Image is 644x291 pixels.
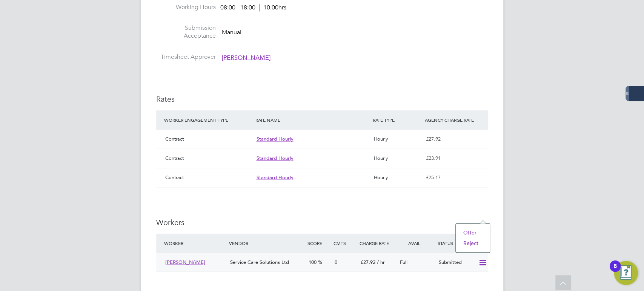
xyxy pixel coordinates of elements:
[358,236,397,250] div: Charge Rate
[332,236,358,250] div: Cmts
[423,152,488,165] div: £23.91
[361,259,375,265] span: £27.92
[156,94,488,104] h3: Rates
[162,171,254,184] div: Contract
[614,261,638,285] button: Open Resource Center, 8 new notifications
[436,256,475,268] div: Submitted
[370,152,423,165] div: Hourly
[259,4,286,11] span: 10.00hrs
[156,3,216,11] label: Working Hours
[460,238,486,248] li: Reject
[165,259,205,265] span: [PERSON_NAME]
[162,152,254,165] div: Contract
[156,217,488,227] h3: Workers
[162,133,254,145] div: Contract
[370,171,423,184] div: Hourly
[220,4,286,12] div: 08:00 - 18:00
[256,136,293,142] span: Standard Hourly
[222,29,241,36] span: Manual
[613,266,617,276] div: 8
[256,155,293,161] span: Standard Hourly
[227,236,305,250] div: Vendor
[162,236,227,250] div: Worker
[306,236,332,250] div: Score
[423,133,488,145] div: £27.92
[230,259,289,265] span: Service Care Solutions Ltd
[156,24,216,40] label: Submission Acceptance
[253,113,370,127] div: RATE NAME
[370,113,423,127] div: RATE TYPE
[423,171,488,184] div: £25.17
[460,227,486,238] li: Offer
[397,236,436,250] div: Avail
[400,259,407,265] span: Full
[423,113,488,127] div: AGENCY CHARGE RATE
[335,259,337,265] span: 0
[222,54,271,61] span: [PERSON_NAME]
[309,259,317,265] span: 100
[256,174,293,181] span: Standard Hourly
[436,236,488,250] div: Status
[370,133,423,145] div: Hourly
[377,259,385,265] span: / hr
[156,53,216,61] label: Timesheet Approver
[162,113,254,127] div: WORKER ENGAGEMENT TYPE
